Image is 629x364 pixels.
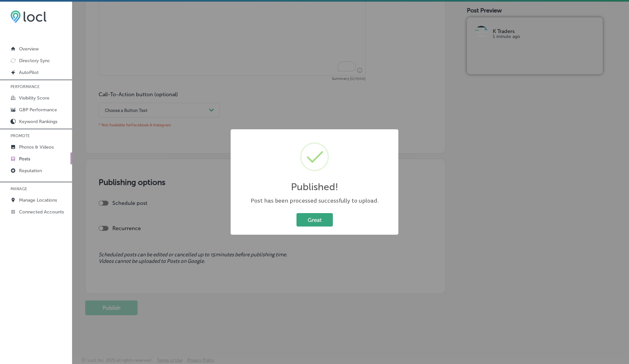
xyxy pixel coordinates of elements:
[19,119,57,124] p: Keyword Rankings
[10,10,47,23] img: 6efc1275baa40be7c98c3b36c6bfde44.png
[237,197,392,205] div: Post has been processed successfully to upload.
[19,46,39,52] p: Overview
[19,58,50,64] p: Directory Sync
[19,144,54,150] p: Photos & Videos
[19,168,42,173] p: Reputation
[19,156,30,162] p: Posts
[296,213,333,227] button: Great
[291,181,338,193] h2: Published!
[19,107,57,113] p: GBP Performance
[19,70,39,75] p: AutoPilot
[19,197,57,203] p: Manage Locations
[19,209,64,215] p: Connected Accounts
[19,95,49,101] p: Visibility Score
